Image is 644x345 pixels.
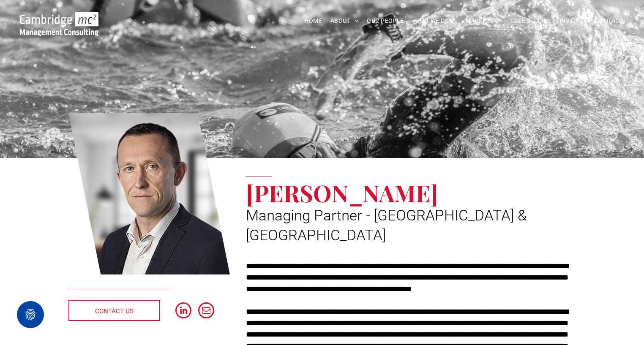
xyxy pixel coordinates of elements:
a: MARKETS [461,14,506,27]
a: CONTACT [591,14,627,27]
a: WHAT WE DO [408,14,462,27]
span: Managing Partner - [GEOGRAPHIC_DATA] & [GEOGRAPHIC_DATA] [246,207,527,244]
a: Jason Jennings | Managing Partner - UK & Ireland [20,13,98,22]
a: OUR PEOPLE [363,14,408,27]
a: Jason Jennings | Managing Partner - UK & Ireland [68,112,230,276]
a: HOME [300,14,326,27]
a: ABOUT [326,14,363,27]
img: Go to Homepage [20,12,98,36]
a: INSIGHTS [555,14,591,27]
a: email [198,302,214,321]
a: CONTACT US [68,300,160,321]
span: CONTACT US [95,301,134,322]
a: CASE STUDIES [506,14,555,27]
a: linkedin [175,302,191,321]
span: [PERSON_NAME] [246,177,438,208]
